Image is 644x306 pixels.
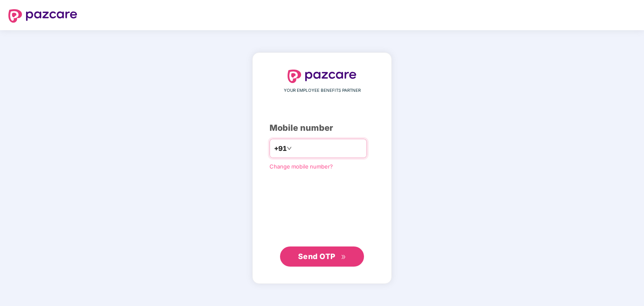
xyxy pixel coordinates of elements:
[280,246,364,267] button: Send OTPdouble-right
[288,70,356,83] img: logo
[287,146,292,151] span: down
[298,252,335,261] span: Send OTP
[270,163,333,170] a: Change mobile number?
[341,254,346,260] span: double-right
[284,87,361,94] span: YOUR EMPLOYEE BENEFITS PARTNER
[274,143,287,154] span: +91
[8,9,77,23] img: logo
[270,122,374,135] div: Mobile number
